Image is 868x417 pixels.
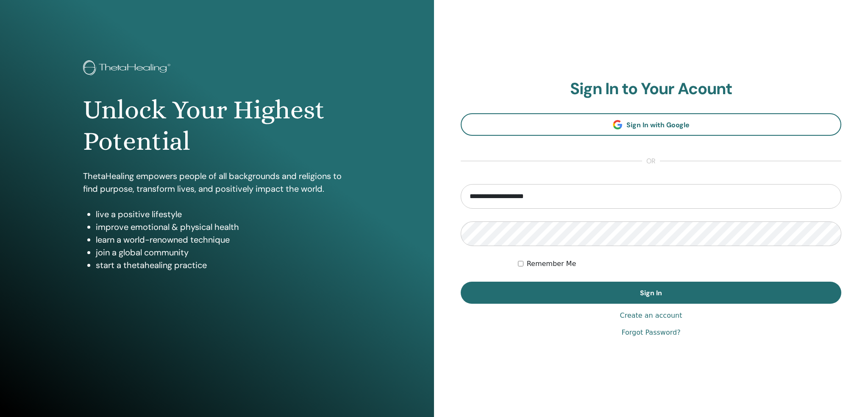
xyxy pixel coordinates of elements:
[527,259,576,269] label: Remember Me
[96,233,351,246] li: learn a world-renowned technique
[621,327,680,338] a: Forgot Password?
[461,79,841,99] h2: Sign In to Your Acount
[518,259,841,269] div: Keep me authenticated indefinitely or until I manually logout
[83,94,351,157] h1: Unlock Your Highest Potential
[83,170,351,195] p: ThetaHealing empowers people of all backgrounds and religions to find purpose, transform lives, a...
[626,120,690,129] span: Sign In with Google
[96,246,351,259] li: join a global community
[640,288,662,297] span: Sign In
[620,311,682,321] a: Create an account
[461,113,841,136] a: Sign In with Google
[461,282,841,304] button: Sign In
[642,156,660,166] span: or
[96,259,351,271] li: start a thetahealing practice
[96,208,351,221] li: live a positive lifestyle
[96,221,351,233] li: improve emotional & physical health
